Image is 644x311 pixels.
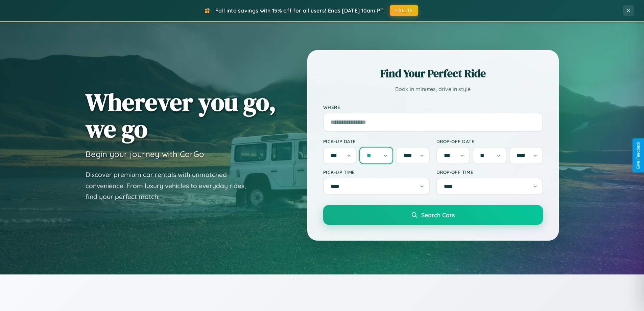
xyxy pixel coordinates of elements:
[436,169,543,175] label: Drop-off Time
[86,169,255,202] p: Discover premium car rentals with unmatched convenience. From luxury vehicles to everyday rides, ...
[323,205,543,225] button: Search Cars
[323,104,543,110] label: Where
[215,7,385,14] span: Fall into savings with 15% off for all users! Ends [DATE] 10am PT.
[323,138,430,144] label: Pick-up Date
[436,138,543,144] label: Drop-off Date
[636,142,641,169] div: Give Feedback
[323,66,543,81] h2: Find Your Perfect Ride
[86,149,204,159] h3: Begin your journey with CarGo
[421,211,455,219] span: Search Cars
[86,89,276,142] h1: Wherever you go, we go
[390,5,418,16] button: FALL15
[323,169,430,175] label: Pick-up Time
[323,84,543,94] p: Book in minutes, drive in style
